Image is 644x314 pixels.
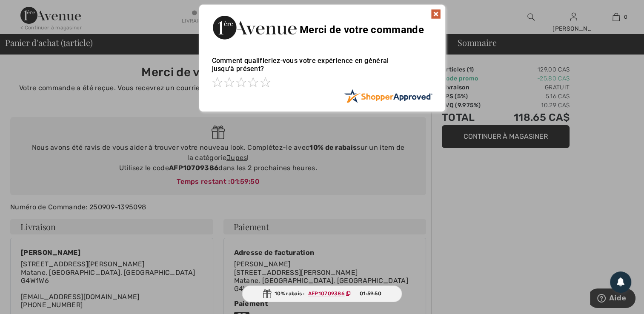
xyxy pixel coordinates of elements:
img: Merci de votre commande [212,13,297,42]
span: Aide [19,6,36,14]
span: Merci de votre commande [300,24,424,36]
ins: AFP10709386 [308,291,345,297]
div: 10% rabais : [242,285,402,302]
img: x [431,9,441,19]
img: Gift.svg [263,289,271,298]
span: 01:59:50 [360,290,381,297]
div: Comment qualifieriez-vous votre expérience en général jusqu'à présent? [212,48,432,89]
